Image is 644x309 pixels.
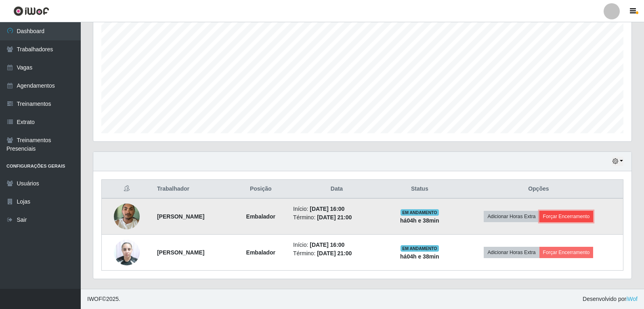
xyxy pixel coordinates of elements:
button: Forçar Encerramento [539,247,594,258]
img: CoreUI Logo [13,6,49,16]
span: EM ANDAMENTO [401,209,439,216]
span: EM ANDAMENTO [401,245,439,252]
span: Desenvolvido por [583,295,638,303]
button: Adicionar Horas Extra [484,247,539,258]
strong: [PERSON_NAME] [157,213,204,220]
time: [DATE] 21:00 [317,214,352,221]
th: Data [288,180,385,199]
img: 1739994247557.jpeg [114,235,140,269]
button: Forçar Encerramento [539,211,594,222]
time: [DATE] 16:00 [310,242,344,248]
span: © 2025 . [87,295,120,303]
time: [DATE] 21:00 [317,250,352,256]
strong: Embalador [246,213,275,220]
strong: há 04 h e 38 min [400,253,439,260]
time: [DATE] 16:00 [310,206,344,212]
th: Posição [233,180,288,199]
span: IWOF [87,296,102,302]
th: Status [385,180,454,199]
th: Opções [454,180,623,199]
button: Adicionar Horas Extra [484,211,539,222]
li: Término: [293,249,380,258]
img: 1737051124467.jpeg [114,199,140,233]
strong: [PERSON_NAME] [157,249,204,256]
li: Término: [293,213,380,222]
li: Início: [293,241,380,249]
a: iWof [626,296,638,302]
strong: há 04 h e 38 min [400,217,439,224]
strong: Embalador [246,249,275,256]
th: Trabalhador [152,180,233,199]
li: Início: [293,205,380,213]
